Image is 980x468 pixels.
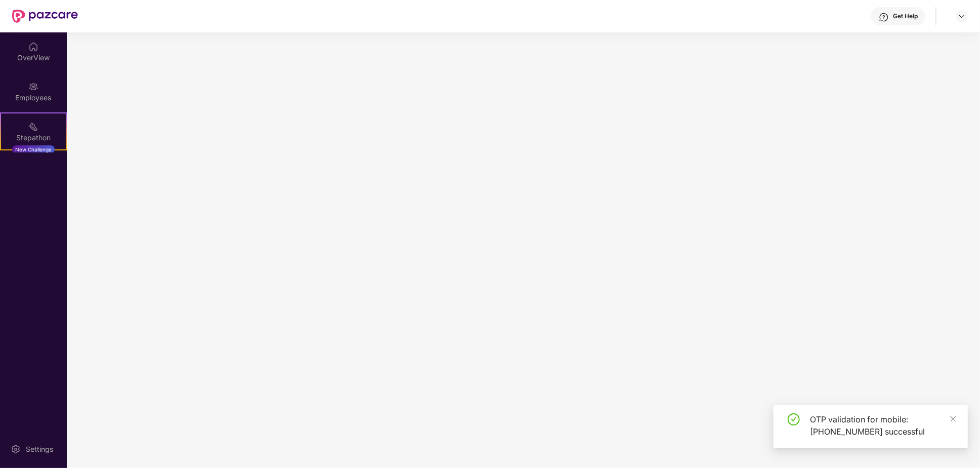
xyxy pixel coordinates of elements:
[28,82,38,92] img: svg+xml;base64,PHN2ZyBpZD0iRW1wbG95ZWVzIiB4bWxucz0iaHR0cDovL3d3dy53My5vcmcvMjAwMC9zdmciIHdpZHRoPS...
[11,444,21,454] img: svg+xml;base64,PHN2ZyBpZD0iU2V0dGluZy0yMHgyMCIgeG1sbnM9Imh0dHA6Ly93d3cudzMub3JnLzIwMDAvc3ZnIiB3aW...
[879,12,889,22] img: svg+xml;base64,PHN2ZyBpZD0iSGVscC0zMngzMiIgeG1sbnM9Imh0dHA6Ly93d3cudzMub3JnLzIwMDAvc3ZnIiB3aWR0aD...
[12,10,78,23] img: New Pazcare Logo
[893,12,918,20] div: Get Help
[28,42,38,52] img: svg+xml;base64,PHN2ZyBpZD0iSG9tZSIgeG1sbnM9Imh0dHA6Ly93d3cudzMub3JnLzIwMDAvc3ZnIiB3aWR0aD0iMjAiIG...
[958,12,966,20] img: svg+xml;base64,PHN2ZyBpZD0iRHJvcGRvd24tMzJ4MzIiIHhtbG5zPSJodHRwOi8vd3d3LnczLm9yZy8yMDAwL3N2ZyIgd2...
[788,413,800,425] span: check-circle
[1,133,66,143] div: Stepathon
[950,415,957,422] span: close
[810,413,956,438] div: OTP validation for mobile: [PHONE_NUMBER] successful
[12,145,55,153] div: New Challenge
[28,122,38,132] img: svg+xml;base64,PHN2ZyB4bWxucz0iaHR0cDovL3d3dy53My5vcmcvMjAwMC9zdmciIHdpZHRoPSIyMSIgaGVpZ2h0PSIyMC...
[23,444,56,454] div: Settings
